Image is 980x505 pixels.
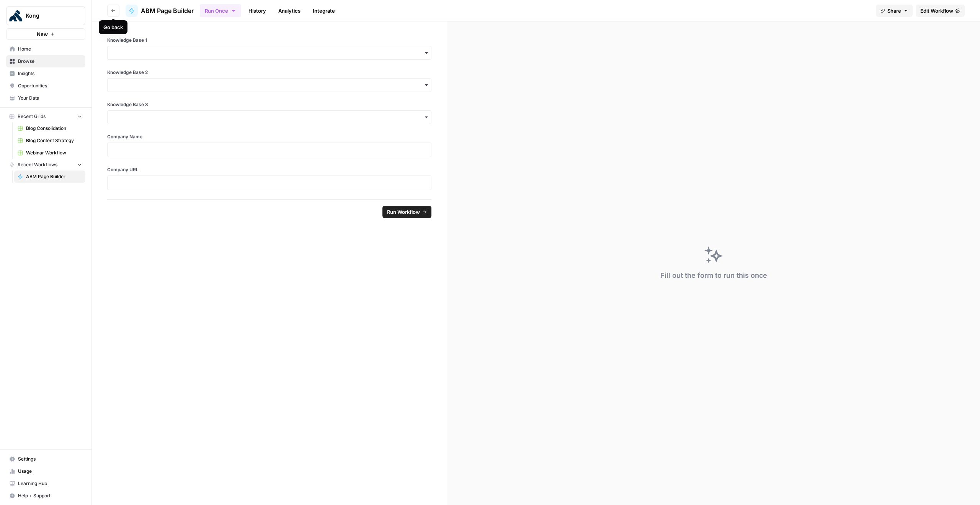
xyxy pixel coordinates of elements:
[18,82,82,89] span: Opportunities
[18,58,82,65] span: Browse
[6,28,85,40] button: New
[916,5,965,17] a: Edit Workflow
[887,7,901,15] span: Share
[6,453,85,465] a: Settings
[920,7,953,15] span: Edit Workflow
[107,37,431,44] label: Knowledge Base 1
[244,5,271,17] a: History
[26,125,82,132] span: Blog Consolidation
[107,133,431,140] label: Company Name
[18,46,82,52] span: Home
[18,70,82,77] span: Insights
[6,43,85,55] a: Home
[18,95,82,102] span: Your Data
[308,5,340,17] a: Integrate
[6,6,85,25] button: Workspace: Kong
[18,468,82,475] span: Usage
[18,492,82,499] span: Help + Support
[14,171,85,183] a: ABM Page Builder
[6,159,85,171] button: Recent Workflows
[26,173,82,180] span: ABM Page Builder
[6,465,85,477] a: Usage
[18,456,82,462] span: Settings
[18,161,57,168] span: Recent Workflows
[6,111,85,122] button: Recent Grids
[200,4,241,17] button: Run Once
[14,122,85,134] a: Blog Consolidation
[14,134,85,147] a: Blog Content Strategy
[387,208,420,216] span: Run Workflow
[126,5,194,17] a: ABM Page Builder
[26,149,82,156] span: Webinar Workflow
[382,206,431,218] button: Run Workflow
[6,477,85,490] a: Learning Hub
[6,92,85,104] a: Your Data
[6,55,85,67] a: Browse
[274,5,305,17] a: Analytics
[37,30,48,38] span: New
[26,137,82,144] span: Blog Content Strategy
[18,480,82,487] span: Learning Hub
[6,67,85,80] a: Insights
[876,5,913,17] button: Share
[6,490,85,502] button: Help + Support
[9,9,23,23] img: Kong Logo
[107,166,431,173] label: Company URL
[6,80,85,92] a: Opportunities
[141,6,194,15] span: ABM Page Builder
[103,23,123,31] div: Go back
[14,147,85,159] a: Webinar Workflow
[660,270,767,281] div: Fill out the form to run this once
[26,12,72,20] span: Kong
[107,101,431,108] label: Knowledge Base 3
[18,113,46,120] span: Recent Grids
[107,69,431,76] label: Knowledge Base 2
